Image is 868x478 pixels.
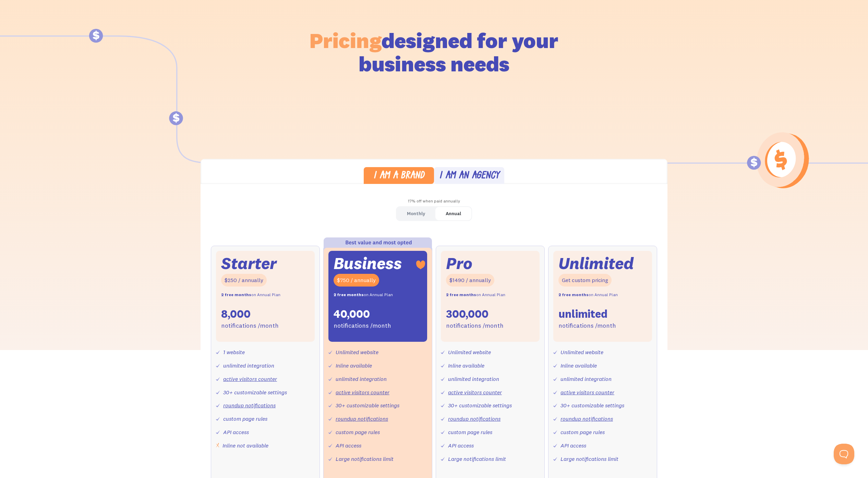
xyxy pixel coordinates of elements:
[558,321,616,331] div: notifications /month
[336,347,378,357] div: Unlimited website
[334,292,364,297] strong: 2 free months
[448,400,512,410] div: 30+ customizable settings
[560,441,586,451] div: API access
[373,171,424,181] div: I am a brand
[560,389,614,396] a: active visitors counter
[336,454,394,464] div: Large notifications limit
[448,374,499,384] div: unlimited integration
[558,256,634,271] div: Unlimited
[448,415,501,422] a: roundup notifications
[221,292,251,297] strong: 2 free months
[309,29,559,75] h1: designed for your business needs
[448,347,491,357] div: Unlimited website
[223,375,277,382] a: active visitors counter
[223,361,274,371] div: unlimited integration
[448,427,492,437] div: custom page rules
[448,441,474,451] div: API access
[221,321,279,331] div: notifications /month
[334,307,370,321] div: 40,000
[310,27,382,54] span: Pricing
[223,402,276,409] a: roundup notifications
[334,256,402,271] div: Business
[446,209,461,219] div: Annual
[446,256,472,271] div: Pro
[221,307,251,321] div: 8,000
[334,290,393,300] div: on Annual Plan
[560,454,618,464] div: Large notifications limit
[336,427,380,437] div: custom page rules
[439,171,499,181] div: I am an agency
[221,290,280,300] div: on Annual Plan
[201,196,667,206] div: 17% off when paid annually
[560,427,605,437] div: custom page rules
[558,292,589,297] strong: 2 free months
[560,415,613,422] a: roundup notifications
[336,389,389,396] a: active visitors counter
[560,400,624,410] div: 30+ customizable settings
[448,361,484,371] div: Inline available
[446,274,494,287] div: $1490 / annually
[221,256,277,271] div: Starter
[834,444,854,464] iframe: Toggle Customer Support
[336,400,399,410] div: 30+ customizable settings
[223,387,287,397] div: 30+ customizable settings
[560,347,603,357] div: Unlimited website
[336,374,387,384] div: unlimited integration
[446,290,505,300] div: on Annual Plan
[407,209,425,219] div: Monthly
[336,415,388,422] a: roundup notifications
[334,321,391,331] div: notifications /month
[558,307,607,321] div: unlimited
[560,374,612,384] div: unlimited integration
[558,274,612,287] div: Get custom pricing
[223,427,249,437] div: API access
[336,441,361,451] div: API access
[336,361,372,371] div: Inline available
[558,290,618,300] div: on Annual Plan
[448,389,502,396] a: active visitors counter
[334,274,379,287] div: $750 / annually
[221,274,267,287] div: $250 / annually
[560,361,597,371] div: Inline available
[223,347,245,357] div: 1 website
[223,414,267,424] div: custom page rules
[446,292,476,297] strong: 2 free months
[446,307,489,321] div: 300,000
[448,454,506,464] div: Large notifications limit
[222,441,268,451] div: Inline not available
[446,321,504,331] div: notifications /month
